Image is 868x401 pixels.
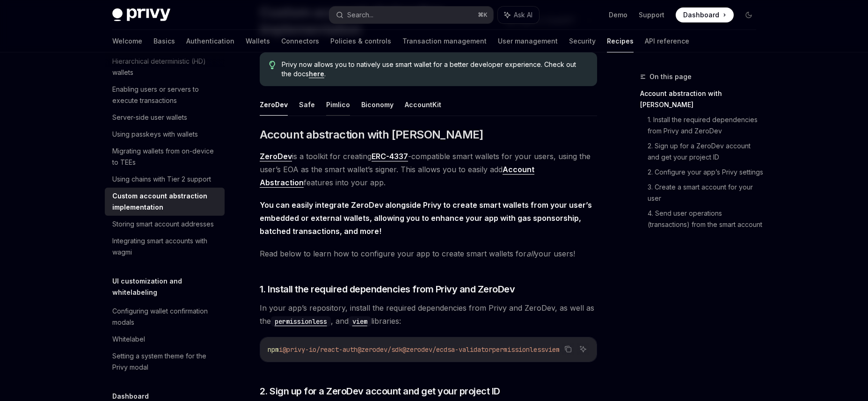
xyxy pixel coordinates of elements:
a: Authentication [186,30,234,52]
button: Search...⌘K [329,7,493,23]
a: here [309,70,324,78]
span: ⌘ K [478,11,488,19]
a: 1. Install the required dependencies from Privy and ZeroDev [648,112,764,139]
span: @zerodev/ecdsa-validator [402,345,492,354]
div: Migrating wallets from on-device to TEEs [112,146,219,168]
a: Welcome [112,30,142,52]
em: all [526,249,534,258]
span: On this page [649,71,692,82]
a: Policies & controls [330,30,391,52]
span: Dashboard [683,10,719,20]
code: permissionless [271,316,331,327]
a: Integrating smart accounts with wagmi [105,233,225,261]
div: Using passkeys with wallets [112,129,198,140]
a: Account abstraction with [PERSON_NAME] [640,86,764,112]
img: dark logo [112,8,170,22]
div: Whitelabel [112,334,145,345]
span: @privy-io/react-auth [283,345,357,354]
button: Copy the contents from the code block [562,343,574,355]
div: Using chains with Tier 2 support [112,174,211,185]
a: Whitelabel [105,331,225,348]
a: Basics [153,30,175,52]
a: User management [498,30,558,52]
span: Read below to learn how to configure your app to create smart wallets for your users! [260,247,597,260]
div: Storing smart account addresses [112,219,214,230]
span: Ask AI [514,10,532,20]
a: Setting a system theme for the Privy modal [105,348,225,376]
span: Account abstraction with [PERSON_NAME] [260,127,483,142]
a: Recipes [607,30,634,52]
span: npm [268,345,279,354]
button: ZeroDev [260,94,288,116]
div: Configuring wallet confirmation modals [112,306,219,328]
a: Security [569,30,596,52]
a: Support [639,10,664,20]
button: Toggle dark mode [741,7,756,22]
a: Storing smart account addresses [105,216,225,233]
a: 4. Send user operations (transactions) from the smart account [648,206,764,232]
a: API reference [645,30,689,52]
a: 2. Configure your app’s Privy settings [648,165,764,180]
span: permissionless [492,345,545,354]
button: Biconomy [361,94,394,116]
button: AccountKit [405,94,441,116]
h5: UI customization and whitelabeling [112,276,225,298]
a: Demo [609,10,627,20]
button: Ask AI [577,343,589,355]
div: Enabling users or servers to execute transactions [112,84,219,106]
span: 1. Install the required dependencies from Privy and ZeroDev [260,283,515,296]
div: Server-side user wallets [112,112,187,123]
span: is a toolkit for creating -compatible smart wallets for your users, using the user’s EOA as the s... [260,150,597,189]
code: viem [349,316,371,327]
a: Using chains with Tier 2 support [105,171,225,188]
a: Using passkeys with wallets [105,126,225,143]
a: Enabling users or servers to execute transactions [105,81,225,109]
button: Safe [299,94,315,116]
a: Server-side user wallets [105,109,225,126]
div: Search... [347,9,373,21]
a: Configuring wallet confirmation modals [105,303,225,331]
button: Ask AI [498,7,539,23]
span: Privy now allows you to natively use smart wallet for a better developer experience. Check out th... [282,60,587,79]
span: In your app’s repository, install the required dependencies from Privy and ZeroDev, as well as th... [260,301,597,328]
a: Wallets [246,30,270,52]
strong: You can easily integrate ZeroDev alongside Privy to create smart wallets from your user’s embedde... [260,200,592,236]
a: Connectors [281,30,319,52]
a: Migrating wallets from on-device to TEEs [105,143,225,171]
a: ERC-4337 [372,152,408,161]
button: Pimlico [326,94,350,116]
a: viem [349,316,371,326]
svg: Tip [269,61,276,69]
a: permissionless [271,316,331,326]
a: Custom account abstraction implementation [105,188,225,216]
a: Dashboard [676,7,734,22]
a: 3. Create a smart account for your user [648,180,764,206]
span: 2. Sign up for a ZeroDev account and get your project ID [260,385,500,398]
span: viem [545,345,560,354]
div: Setting a system theme for the Privy modal [112,350,219,373]
span: @zerodev/sdk [357,345,402,354]
div: Custom account abstraction implementation [112,190,219,213]
a: 2. Sign up for a ZeroDev account and get your project ID [648,139,764,165]
a: Transaction management [402,30,487,52]
span: i [279,345,283,354]
a: ZeroDev [260,152,292,161]
div: Integrating smart accounts with wagmi [112,235,219,258]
